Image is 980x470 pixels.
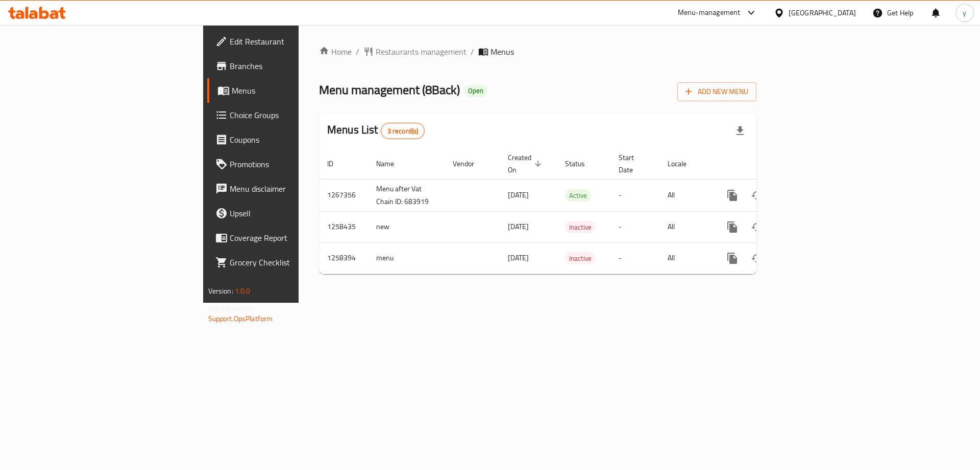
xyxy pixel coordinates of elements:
[659,211,712,242] td: All
[963,7,966,18] span: y
[712,148,826,180] th: Actions
[745,215,769,239] button: Change Status
[464,85,487,97] div: Open
[565,158,598,170] span: Status
[728,119,752,143] div: Export file
[230,256,359,268] span: Grocery Checklist
[230,35,359,48] span: Edit Restaurant
[208,312,273,325] a: Support.OpsPlatform
[745,183,769,208] button: Change Status
[659,179,712,211] td: All
[230,207,359,219] span: Upsell
[508,251,529,264] span: [DATE]
[678,7,741,19] div: Menu-management
[565,189,591,202] div: Active
[319,46,756,58] nav: breadcrumb
[508,151,545,176] span: Created On
[319,148,826,274] table: enhanced table
[207,54,367,78] a: Branches
[319,78,460,101] span: Menu management ( 8Back )
[207,226,367,250] a: Coverage Report
[789,7,856,18] div: [GEOGRAPHIC_DATA]
[327,158,347,170] span: ID
[453,158,487,170] span: Vendor
[327,122,425,139] h2: Menus List
[207,250,367,275] a: Grocery Checklist
[230,109,359,121] span: Choice Groups
[208,284,233,298] span: Version:
[565,253,596,264] span: Inactive
[491,46,514,58] span: Menus
[381,123,425,139] div: Total records count
[619,151,647,176] span: Start Date
[720,183,745,208] button: more
[232,84,359,97] span: Menus
[207,127,367,152] a: Coupons
[230,183,359,195] span: Menu disclaimer
[508,188,529,202] span: [DATE]
[235,284,251,298] span: 1.0.0
[720,215,745,239] button: more
[610,211,659,242] td: -
[668,158,700,170] span: Locale
[677,82,756,101] button: Add New Menu
[685,85,748,98] span: Add New Menu
[745,246,769,271] button: Change Status
[368,211,445,242] td: new
[230,133,359,146] span: Coupons
[207,78,367,103] a: Menus
[230,60,359,72] span: Branches
[376,46,467,58] span: Restaurants management
[363,46,467,58] a: Restaurants management
[659,242,712,274] td: All
[207,152,367,176] a: Promotions
[368,242,445,274] td: menu
[207,176,367,201] a: Menu disclaimer
[565,190,591,202] span: Active
[610,179,659,211] td: -
[376,158,407,170] span: Name
[610,242,659,274] td: -
[508,220,529,233] span: [DATE]
[208,302,255,315] span: Get support on:
[230,232,359,244] span: Coverage Report
[381,126,425,136] span: 3 record(s)
[565,221,596,233] span: Inactive
[464,86,487,95] span: Open
[720,246,745,271] button: more
[471,46,474,58] li: /
[230,158,359,170] span: Promotions
[207,103,367,127] a: Choice Groups
[368,179,445,211] td: Menu after Vat Chain ID: 683919
[207,29,367,54] a: Edit Restaurant
[207,201,367,226] a: Upsell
